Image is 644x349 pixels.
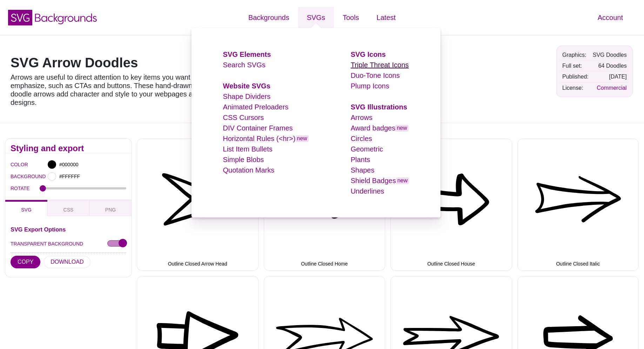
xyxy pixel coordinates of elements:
[11,239,83,248] label: TRANSPARENT BACKGROUND
[351,177,409,184] a: Shield Badgesnew
[223,82,270,90] a: Website SVGs
[561,61,590,71] td: Full set:
[351,51,386,58] a: SVG Icons
[223,61,266,69] a: Search SVGs
[334,7,368,28] a: Tools
[561,72,590,82] td: Published:
[517,139,639,271] button: Outline Closed Italic
[63,207,74,213] span: CSS
[11,56,210,69] h1: SVG Arrow Doodles
[223,93,271,100] a: Shape Dividers
[351,114,373,121] a: Arrows
[589,7,632,28] a: Account
[223,166,275,174] a: Quotation Marks
[240,7,298,28] a: Backgrounds
[561,50,590,60] td: Graphics:
[591,72,629,82] td: [DATE]
[561,83,590,93] td: License:
[351,103,407,111] a: SVG Illustrations
[11,73,210,107] p: Arrows are useful to direct attention to key items you want to emphasize, such as CTAs and button...
[11,160,19,169] label: COLOR
[351,166,375,174] a: Shapes
[351,72,400,79] a: Duo-Tone Icons
[396,177,409,184] span: new
[89,200,132,216] button: PNG
[597,85,626,91] a: Commercial
[47,200,89,216] button: CSS
[223,135,309,142] a: Horizontal Rules (<hr>)new
[105,207,116,213] span: PNG
[351,124,409,132] a: Award badgesnew
[223,124,293,132] a: DIV Container Frames
[223,145,273,153] a: List Item Bullets
[137,139,259,271] button: Outline Closed Arrow Head
[295,135,308,142] span: new
[351,135,372,142] a: Circles
[11,256,40,268] button: COPY
[591,61,629,71] td: 64 Doodles
[11,227,126,232] h3: SVG Export Options
[390,139,512,271] button: Outline Closed House
[223,114,264,121] a: CSS Cursors
[351,187,384,195] a: Underlines
[223,103,289,111] a: Animated Preloaders
[351,156,370,163] a: Plants
[11,184,40,193] label: ROTATE
[298,7,334,28] a: SVGs
[43,256,90,268] button: DOWNLOAD
[351,82,389,90] a: Plump Icons
[395,125,408,132] span: new
[223,51,271,58] a: SVG Elements
[11,146,126,151] h2: Styling and export
[368,7,404,28] a: Latest
[351,61,409,69] a: Triple Threat Icons
[11,172,19,181] label: BACKGROUND
[351,145,383,153] a: Geometric
[223,156,264,163] a: Simple Blobs
[591,50,629,60] td: SVG Doodles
